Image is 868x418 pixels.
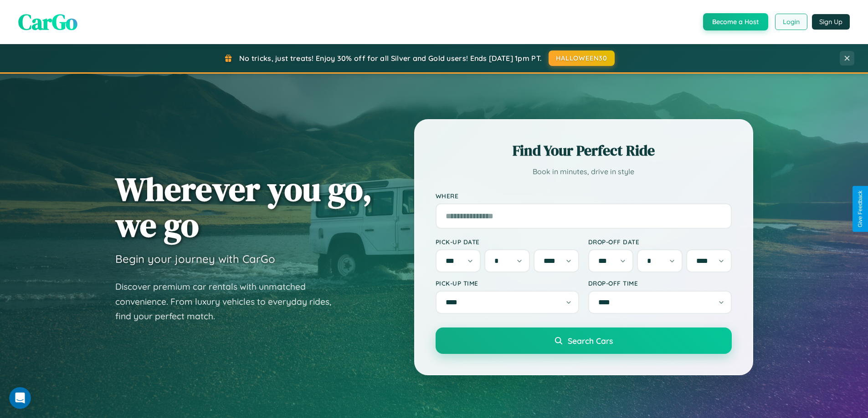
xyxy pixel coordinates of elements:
[436,141,732,161] h2: Find Your Perfect Ride
[436,327,732,354] button: Search Cars
[436,238,579,246] label: Pick-up Date
[239,54,542,63] span: No tricks, just treats! Enjoy 30% off for all Silver and Gold users! Ends [DATE] 1pm PT.
[703,13,768,30] button: Become a Host
[436,192,732,200] label: Where
[18,7,77,37] span: CarGo
[588,238,732,246] label: Drop-off Date
[9,387,31,409] iframe: Intercom live chat
[115,252,275,266] h3: Begin your journey with CarGo
[812,14,850,30] button: Sign Up
[115,171,372,243] h1: Wherever you go, we go
[775,14,807,30] button: Login
[549,50,615,66] button: HALLOWEEN30
[588,279,732,287] label: Drop-off Time
[568,336,613,346] span: Search Cars
[115,279,343,324] p: Discover premium car rentals with unmatched convenience. From luxury vehicles to everyday rides, ...
[436,279,579,287] label: Pick-up Time
[436,165,732,178] p: Book in minutes, drive in style
[857,191,863,227] div: Give Feedback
